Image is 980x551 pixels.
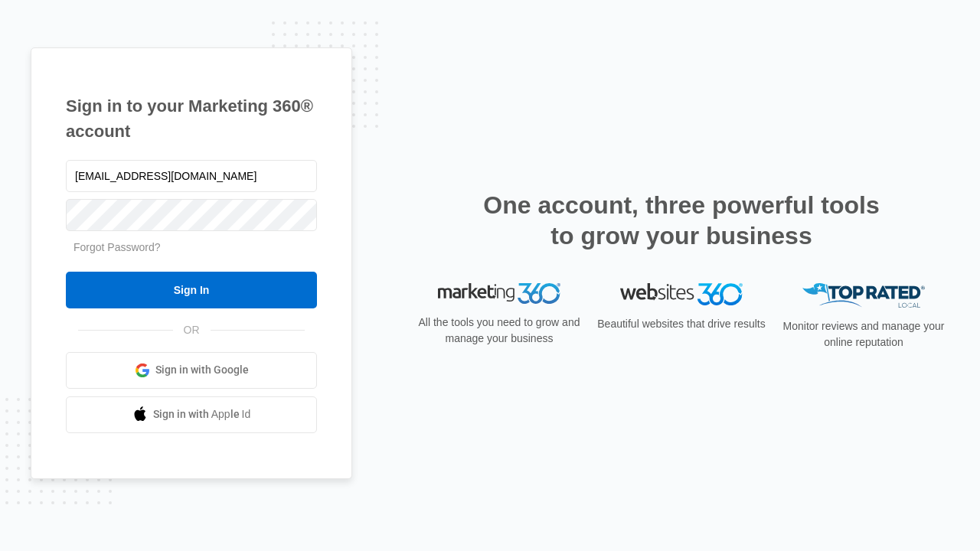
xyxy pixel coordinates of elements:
[413,315,585,347] p: All the tools you need to grow and manage your business
[73,241,161,253] a: Forgot Password?
[66,160,317,192] input: Email
[66,396,317,433] a: Sign in with Apple Id
[66,352,317,389] a: Sign in with Google
[66,93,317,144] h1: Sign in to your Marketing 360® account
[620,283,743,305] img: Websites 360
[66,272,317,308] input: Sign In
[153,406,251,422] span: Sign in with Apple Id
[778,318,949,350] p: Monitor reviews and manage your online reputation
[173,322,211,338] span: OR
[438,283,560,305] img: Marketing 360
[802,283,925,308] img: Top Rated Local
[596,316,767,332] p: Beautiful websites that drive results
[155,362,249,378] span: Sign in with Google
[479,190,884,251] h2: One account, three powerful tools to grow your business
